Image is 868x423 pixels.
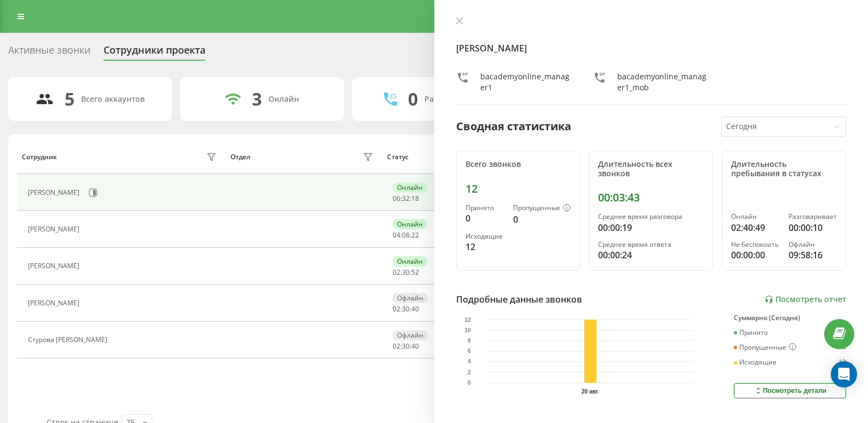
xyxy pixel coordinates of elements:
[734,314,846,322] div: Суммарно (Сегодня)
[393,195,419,202] div: : :
[464,327,471,333] text: 10
[734,343,796,352] div: Пропущенные
[393,269,419,276] div: : :
[465,182,571,195] div: 12
[731,213,779,221] div: Онлайн
[734,358,777,366] div: Исходящие
[393,305,419,313] div: : :
[598,248,704,262] div: 00:00:24
[252,89,262,109] div: 3
[465,240,505,253] div: 12
[831,361,857,387] div: Open Intercom Messenger
[81,95,145,104] div: Всего аккаунтов
[387,153,409,161] div: Статус
[731,160,837,178] div: Длительность пребывания в статусах
[754,386,826,395] div: Посмотреть детали
[789,213,837,221] div: Разговаривает
[598,241,704,248] div: Среднее время ответа
[393,219,427,229] div: Онлайн
[393,231,419,239] div: : :
[28,299,82,307] div: [PERSON_NAME]
[467,380,470,386] text: 0
[513,213,571,226] div: 0
[231,153,250,161] div: Отдел
[734,383,846,398] button: Посмотреть детали
[65,89,74,109] div: 5
[789,248,837,262] div: 09:58:16
[402,230,410,240] span: 08
[582,389,599,395] text: 20 авг.
[789,221,837,234] div: 00:00:10
[513,204,571,213] div: Пропущенные
[598,160,704,178] div: Длительность всех звонков
[402,341,410,351] span: 30
[598,221,704,234] div: 00:00:19
[465,233,505,240] div: Исходящие
[402,304,410,314] span: 30
[393,343,419,350] div: : :
[465,160,571,169] div: Всего звонков
[22,153,57,161] div: Сотрудник
[731,221,779,234] div: 02:40:49
[456,293,582,306] div: Подробные данные звонков
[402,194,410,203] span: 32
[731,241,779,248] div: Не беспокоить
[598,213,704,221] div: Среднее время разговора
[393,194,400,203] span: 06
[28,262,82,270] div: [PERSON_NAME]
[465,204,505,212] div: Принято
[598,191,704,204] div: 00:03:43
[424,95,484,104] div: Разговаривают
[467,369,470,375] text: 2
[838,358,846,366] div: 12
[467,358,470,364] text: 4
[393,341,400,351] span: 02
[393,268,400,277] span: 02
[465,212,505,225] div: 0
[393,230,400,240] span: 04
[411,341,419,351] span: 40
[764,295,846,304] a: Посмотреть отчет
[28,336,110,344] div: Cтурова [PERSON_NAME]
[411,268,419,277] span: 52
[456,118,571,135] div: Сводная статистика
[393,256,427,266] div: Онлайн
[789,241,837,248] div: Офлайн
[456,42,847,55] h4: [PERSON_NAME]
[731,248,779,262] div: 00:00:00
[411,194,419,203] span: 18
[393,182,427,193] div: Онлайн
[411,230,419,240] span: 22
[408,89,418,109] div: 0
[464,317,471,323] text: 12
[402,268,410,277] span: 30
[411,304,419,314] span: 40
[617,71,709,93] div: bacademyonline_manager1_mob
[104,44,205,61] div: Сотрудники проекта
[734,329,768,337] div: Принято
[268,95,299,104] div: Онлайн
[393,330,428,340] div: Офлайн
[393,293,428,303] div: Офлайн
[28,189,82,196] div: [PERSON_NAME]
[28,225,82,233] div: [PERSON_NAME]
[8,44,90,61] div: Активные звонки
[467,348,470,354] text: 6
[480,71,572,93] div: bacademyonline_manager1
[467,338,470,344] text: 8
[393,304,400,314] span: 02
